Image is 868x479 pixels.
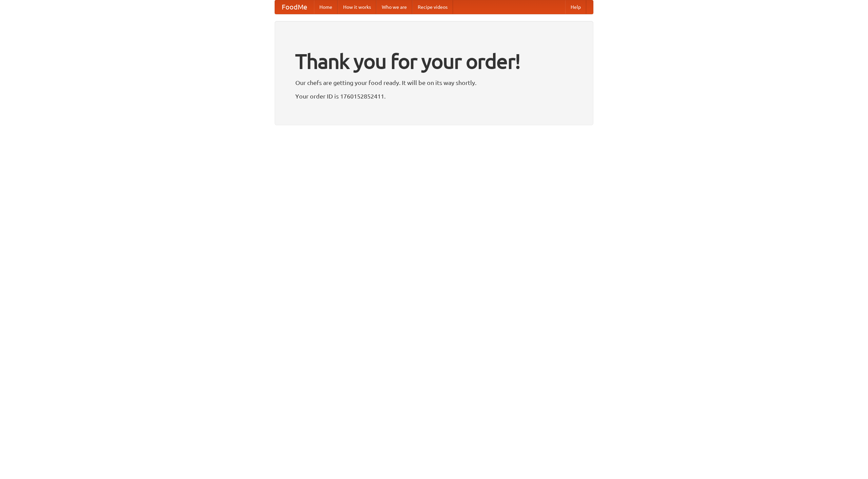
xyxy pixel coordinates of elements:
a: Who we are [376,0,412,14]
p: Your order ID is 1760152852411. [295,91,573,101]
p: Our chefs are getting your food ready. It will be on its way shortly. [295,78,573,88]
a: Recipe videos [412,0,453,14]
a: Home [314,0,338,14]
a: How it works [338,0,376,14]
a: Help [565,0,586,14]
h1: Thank you for your order! [295,45,573,78]
a: FoodMe [275,0,314,14]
